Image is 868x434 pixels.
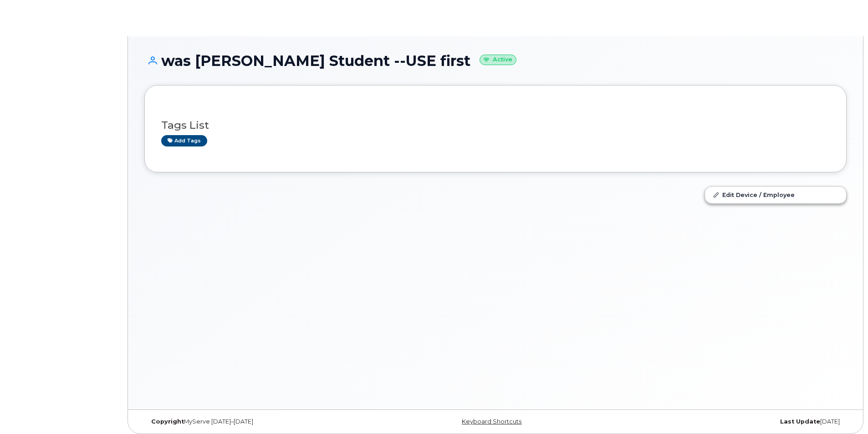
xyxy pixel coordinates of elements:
a: Add tags [161,135,207,146]
a: Edit Device / Employee [705,187,846,203]
a: Keyboard Shortcuts [462,418,521,425]
div: MyServe [DATE]–[DATE] [144,418,378,425]
h3: Tags List [161,120,830,131]
small: Active [480,55,516,65]
strong: Last Update [780,418,820,425]
strong: Copyright [151,418,184,425]
div: [DATE] [613,418,847,425]
h1: was [PERSON_NAME] Student --USE first [144,53,847,69]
